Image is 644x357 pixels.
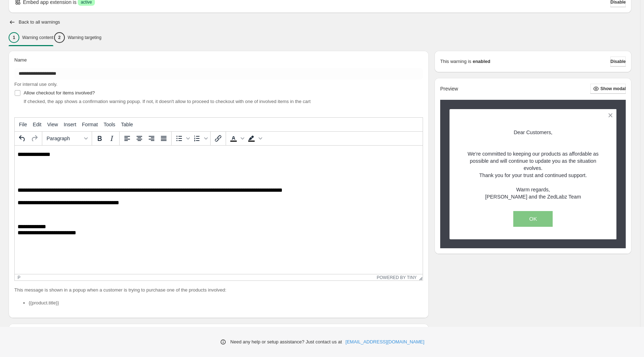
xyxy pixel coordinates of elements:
iframe: Rich Text Area [15,146,423,274]
button: 2Warning targeting [54,30,101,45]
span: Format [82,122,98,127]
span: Tools [104,122,115,127]
p: Thank you for your trust and continued support. [462,172,604,179]
span: Insert [64,122,76,127]
p: This message is shown in a popup when a customer is trying to purchase one of the products involved: [14,287,423,294]
button: 1Warning content [9,30,53,45]
span: Table [121,122,133,127]
button: Align right [145,132,158,145]
p: Warning content [22,35,53,40]
div: Numbered list [191,132,209,145]
p: We’re committed to keeping our products as affordable as possible and will continue to update you... [462,150,604,172]
div: Resize [417,274,423,280]
span: Edit [33,122,42,127]
button: Align center [133,132,145,145]
div: p [18,275,20,280]
span: File [19,122,27,127]
a: [EMAIL_ADDRESS][DOMAIN_NAME] [346,338,424,346]
span: Name [14,57,27,63]
div: Text color [227,132,245,145]
p: Warm regards, [PERSON_NAME] and the ZedLabz Team [462,186,604,200]
p: This warning is [440,58,471,65]
span: Paragraph [47,136,82,141]
a: Powered by Tiny [377,275,417,280]
span: Allow checkout for items involved? [24,90,95,96]
button: Disable [610,57,626,67]
button: Align left [121,132,133,145]
button: Redo [28,132,40,145]
button: Italic [106,132,118,145]
button: Insert/edit link [212,132,224,145]
strong: enabled [473,58,490,65]
button: Show modal [590,84,626,94]
h2: Back to all warnings [19,19,60,25]
div: Bullet list [173,132,191,145]
div: Background color [245,132,263,145]
span: For internal use only. [14,82,57,87]
h2: Preview [440,86,458,92]
div: 2 [54,32,65,43]
button: Formats [44,132,90,145]
button: OK [513,211,553,227]
span: View [47,122,58,127]
span: Disable [610,59,626,64]
span: Show modal [600,86,626,92]
li: {{product.title}} [29,299,423,307]
p: Dear Customers, [462,129,604,136]
button: Justify [158,132,170,145]
span: If checked, the app shows a confirmation warning popup. If not, it doesn't allow to proceed to ch... [24,99,311,104]
button: Bold [93,132,106,145]
div: 1 [9,32,19,43]
p: Warning targeting [68,35,101,40]
button: Undo [16,132,28,145]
